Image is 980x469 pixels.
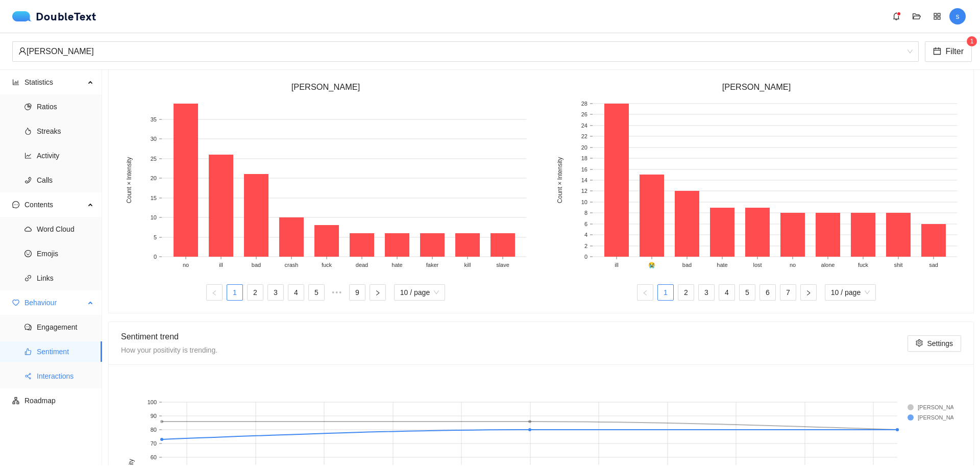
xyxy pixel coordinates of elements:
span: setting [916,339,923,348]
div: [PERSON_NAME] [18,42,903,61]
span: heart [12,299,19,306]
span: Filter [945,45,964,58]
span: 10 / page [400,285,439,300]
button: calendarFilter [925,41,972,62]
text: 100 [148,399,157,405]
li: 4 [719,284,735,301]
button: left [206,284,223,301]
text: bad [682,262,692,268]
text: 8 [584,210,587,216]
span: Contents [24,194,85,215]
a: 1 [658,285,673,300]
span: smile [24,250,32,257]
li: 6 [759,284,776,301]
text: fuck [858,262,869,268]
div: Page Size [394,284,445,301]
span: Emojis [37,243,94,264]
span: apartment [12,397,19,404]
a: 2 [248,285,263,300]
span: Word Cloud [37,219,94,239]
span: comment [24,324,32,331]
a: 7 [780,285,796,300]
a: 5 [309,285,324,300]
text: 35 [151,116,157,122]
span: user [18,47,27,55]
button: appstore [929,8,945,24]
h3: [PERSON_NAME] [552,81,961,94]
span: ••• [329,284,345,301]
span: Statistics [24,72,85,92]
span: cloud [24,226,32,233]
span: message [12,201,19,208]
text: 30 [151,136,157,142]
li: Next Page [370,284,386,301]
span: Links [37,268,94,288]
text: kill [464,262,471,268]
button: settingSettings [908,335,961,352]
span: Activity [37,145,94,166]
text: hate [391,262,402,268]
a: logoDoubleText [12,11,96,21]
a: 4 [719,285,734,300]
a: 2 [678,285,694,300]
span: share-alt [24,373,32,380]
h3: [PERSON_NAME] [121,81,530,94]
text: crash [285,262,299,268]
span: Interactions [37,366,94,386]
text: 16 [581,166,587,172]
span: link [24,275,32,282]
span: calendar [933,47,941,57]
button: right [370,284,386,301]
span: Roadmap [24,390,94,411]
text: 10 [581,199,587,205]
text: 2 [584,243,587,249]
text: 😭 [648,261,655,268]
span: appstore [929,12,945,20]
text: shit [894,262,902,268]
text: 28 [581,101,587,107]
span: Calls [37,170,94,190]
a: 9 [350,285,365,300]
span: Sentiment trend [121,332,179,341]
text: 22 [581,133,587,139]
li: 1 [657,284,674,301]
span: How your positivity is trending. [121,346,217,354]
text: 0 [154,254,157,260]
a: 3 [268,285,283,300]
text: no [790,262,796,268]
text: 20 [151,175,157,181]
text: dead [356,262,368,268]
li: 4 [288,284,304,301]
span: phone [24,177,32,184]
li: 1 [227,284,243,301]
text: 25 [151,156,157,162]
span: left [642,290,648,296]
text: 0 [584,254,587,260]
text: bad [252,262,261,268]
text: 70 [151,440,157,447]
span: line-chart [24,152,32,159]
button: folder-open [909,8,925,24]
span: Mia Naufal [18,42,913,61]
a: 3 [699,285,714,300]
span: like [24,348,32,355]
span: Engagement [37,317,94,337]
li: Next Page [800,284,817,301]
text: 80 [151,427,157,433]
li: 2 [678,284,694,301]
text: hate [717,262,727,268]
span: 1 [970,38,974,45]
text: Count × Intensity [556,157,563,203]
span: pie-chart [24,103,32,110]
span: Sentiment [37,341,94,362]
li: 5 [739,284,755,301]
li: 2 [247,284,263,301]
text: 5 [154,234,157,240]
text: Count × Intensity [126,157,133,203]
text: 4 [584,232,587,238]
span: Behaviour [24,292,85,313]
text: 90 [151,413,157,419]
button: bell [888,8,904,24]
text: slave [496,262,509,268]
span: bell [889,12,904,20]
